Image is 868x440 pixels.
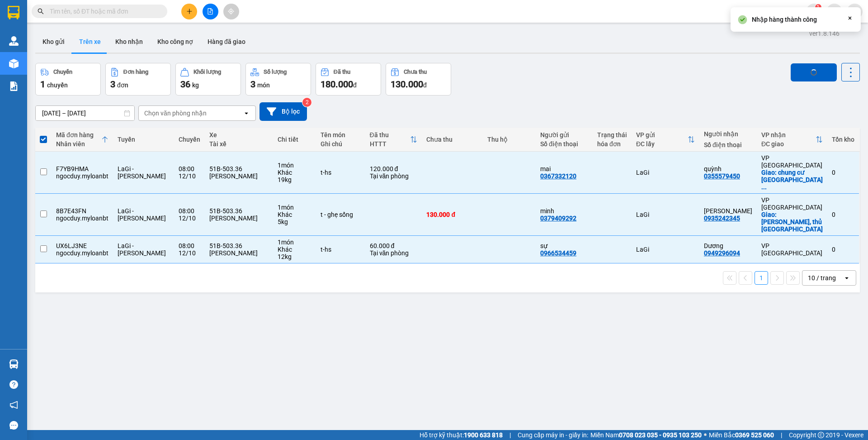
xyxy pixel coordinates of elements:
button: loading Nhập hàng [791,63,837,81]
strong: 1900 633 818 [464,431,503,439]
div: 51B-503.36 [209,242,269,249]
button: 1 [755,271,768,285]
svg: open [843,274,850,282]
div: 0 [832,169,854,176]
div: Khác [278,169,311,176]
div: 51B-503.36 [209,165,269,172]
p: Gửi: [4,55,132,63]
img: solution-icon [9,81,19,91]
div: 19 kg [278,176,311,183]
div: LaGi [636,169,695,176]
div: Khác [278,211,311,218]
div: LaGi [636,246,695,253]
span: message [9,421,18,430]
span: Hỗ trợ kỹ thuật: [420,430,503,440]
div: 0935242345 [704,215,740,222]
div: 1 món [278,162,311,169]
div: Người nhận [704,130,752,138]
div: sự [540,242,588,249]
button: caret-down [847,4,863,19]
div: ĐC giao [761,140,816,148]
div: Nhập hàng thành công [752,14,817,24]
div: 1 món [278,239,311,246]
div: Tên món [321,131,361,139]
div: Tồn kho [832,136,854,143]
div: Dương [704,242,752,249]
div: Ghi chú [321,140,361,148]
span: 1 [816,4,820,10]
div: 0355579450 [704,172,740,180]
div: Chưa thu [426,136,478,143]
span: kg [192,81,199,89]
span: aim [228,8,234,14]
div: t-hs [321,246,361,253]
div: Tài xế [209,140,269,148]
div: [PERSON_NAME] [209,172,269,180]
div: VP [GEOGRAPHIC_DATA] [761,242,823,257]
div: HTTT [370,140,410,148]
div: Mã đơn hàng [56,131,101,139]
div: mai [540,165,588,172]
div: t-hs [321,169,361,176]
div: 08:00 [179,165,200,172]
div: Số lượng [264,69,287,75]
div: [PERSON_NAME] [209,215,269,222]
button: Chưa thu130.000đ [386,63,451,96]
img: logo-vxr [8,6,19,19]
div: 0966534459 [540,249,576,257]
div: 130.000 đ [426,211,478,218]
button: Bộ lọc [259,102,307,121]
strong: Phiếu gửi hàng [4,12,40,32]
div: UX6LJ3NE [56,242,108,249]
button: Hàng đã giao [200,31,253,53]
div: Giao: chung cư Phú đông Sky Garden, 24 An bình, Dĩ an ,hcm [761,169,823,191]
input: Select a date range. [36,106,134,120]
div: Tại văn phòng [370,172,418,180]
img: warehouse-icon [9,359,19,369]
span: ... [761,183,767,191]
span: notification [9,401,18,409]
th: Toggle SortBy [52,128,113,152]
span: quyên [17,55,36,63]
div: 1 món [278,204,311,211]
span: Miền Nam [590,430,702,440]
div: VP gửi [636,131,688,139]
span: đ [353,81,357,89]
div: Đã thu [370,131,410,139]
img: warehouse-icon [9,36,19,46]
div: Tuyến [118,136,170,143]
button: Đã thu180.000đ [316,63,381,96]
div: Nhân viên [56,140,101,148]
span: LaGi - [PERSON_NAME] [118,242,166,257]
button: Trên xe [72,31,108,53]
div: VP nhận [761,131,816,139]
span: file-add [207,8,213,14]
div: Đơn hàng [123,69,148,75]
button: file-add [203,4,218,19]
span: VP [GEOGRAPHIC_DATA] [51,9,132,29]
button: Số lượng3món [245,63,311,96]
input: Tìm tên, số ĐT hoặc mã đơn [50,6,156,16]
span: 08:47:02 [DATE] [4,33,32,51]
div: minh [540,207,588,215]
span: 180.000 [321,79,353,90]
div: 12/10 [179,249,200,257]
svg: open [243,110,250,117]
sup: 2 [302,98,311,107]
div: Số điện thoại [540,140,588,148]
div: ngocduy.myloanbt [56,172,108,180]
span: 3 [250,79,255,90]
span: | [781,430,782,440]
span: question-circle [9,380,18,389]
div: 12 kg [278,253,311,260]
div: Đã thu [334,69,350,75]
div: Tại văn phòng [370,249,418,257]
div: 08:00 [179,242,200,249]
div: Khối lượng [193,69,221,75]
strong: 0708 023 035 - 0935 103 250 [619,431,702,439]
span: LaGi [82,30,99,40]
span: ⚪️ [704,433,707,437]
div: 120.000 đ [370,165,418,172]
span: 130.000 [391,79,423,90]
div: 0367332120 [540,172,576,180]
